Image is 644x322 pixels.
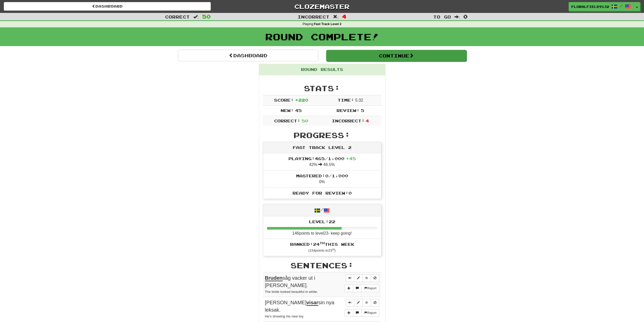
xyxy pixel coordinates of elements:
[332,248,335,251] sup: rd
[371,299,379,307] button: Toggle ignore
[463,13,468,20] span: 0
[4,2,211,11] a: Dashboard
[361,108,364,113] span: 5
[346,299,379,307] div: Sentence controls
[265,314,304,318] small: He's showing his new toy.
[314,22,342,26] strong: Fast Track Level 2
[274,118,300,123] span: Correct:
[309,219,335,224] span: Level: 22
[361,309,379,317] button: Report
[296,173,348,178] span: Mastered: 0 / 1,000
[345,309,353,317] button: Add sentence to collection
[288,156,356,161] span: Playing: 465 / 1,000
[302,118,308,123] span: 50
[333,15,339,19] span: :
[362,299,371,307] button: Toggle favorite
[362,274,371,282] button: Toggle favorite
[345,285,353,292] button: Add sentence to collection
[345,309,379,317] div: More sentence controls
[346,156,356,161] span: + 45
[265,300,335,313] span: [PERSON_NAME] sin nya leksak.
[306,300,318,306] u: visar
[354,299,363,307] button: Edit sentence
[263,131,381,139] h2: Progress:
[569,2,634,11] a: FloralField9132 /
[265,290,318,294] small: The bride looked beautiful in white.
[202,13,211,20] span: 50
[2,32,642,42] h1: Round Complete!
[345,285,379,292] div: More sentence controls
[265,275,315,288] span: såg vacker ut i [PERSON_NAME].
[165,14,190,19] span: Correct
[338,98,354,102] span: Time:
[263,204,381,216] div: /
[326,50,467,62] button: Continue
[274,98,294,102] span: Score:
[433,14,451,19] span: To go
[263,261,381,270] h2: Sentences:
[332,118,365,123] span: Incorrect:
[263,170,381,188] li: 0%
[295,108,302,113] span: 45
[454,15,460,19] span: :
[178,50,318,61] a: Dashboard
[290,242,354,247] span: Ranked: 24 this week
[295,98,308,102] span: + 220
[342,13,346,20] span: 4
[355,98,363,102] span: 5 : 32
[571,4,609,9] span: FloralField9132
[346,274,379,282] div: Sentence controls
[263,153,381,171] li: 42% 46.5%
[366,118,369,123] span: 4
[218,2,425,11] a: Clozemaster
[346,274,354,282] button: Play sentence audio
[193,15,199,19] span: :
[337,108,360,113] span: Review:
[293,191,352,195] span: Ready for Review: 0
[281,108,294,113] span: New:
[263,84,381,92] h2: Stats:
[361,285,379,292] button: Report
[354,274,363,282] button: Edit sentence
[620,4,622,8] span: /
[371,274,379,282] button: Toggle ignore
[308,249,336,252] small: ( 154 points to 23 )
[263,142,381,153] div: Fast Track Level 2
[265,275,283,281] u: Bruden
[320,241,325,245] sup: th
[263,216,381,239] li: 146 points to level 23 - keep going!
[259,64,385,75] div: Round Results
[298,14,329,19] span: Incorrect
[346,299,354,307] button: Play sentence audio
